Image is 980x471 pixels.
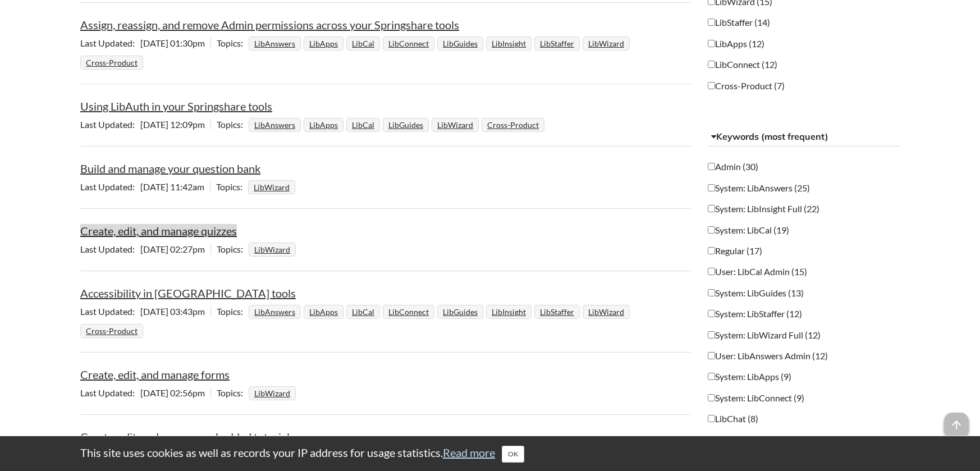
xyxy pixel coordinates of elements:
a: Read more [443,446,495,459]
ul: Topics [249,119,547,130]
input: Admin (30) [708,163,715,170]
span: [DATE] 03:43pm [80,306,210,317]
button: Keywords (most frequent) [708,127,900,147]
label: LibChat (8) [708,413,758,425]
ul: Topics [80,38,633,67]
span: Last Updated [80,306,140,317]
label: System: LibApps (9) [708,371,791,383]
a: LibInsight [490,304,528,320]
a: arrow_upward [944,414,969,427]
label: System: LibWizard Full (12) [708,329,821,341]
span: Topics [217,306,249,317]
input: System: LibConnect (9) [708,394,715,401]
a: Cross-Product [84,54,139,71]
input: Regular (17) [708,247,715,254]
a: Create, edit, and manage forms [80,368,230,381]
label: System: LibConnect (9) [708,392,804,404]
span: Last Updated [80,181,140,192]
a: Using LibAuth in your Springshare tools [80,99,272,113]
span: Last Updated [80,38,140,48]
label: System: LibInsight Full (22) [708,203,819,215]
span: [DATE] 02:56pm [80,387,210,398]
span: [DATE] 01:30pm [80,38,210,48]
span: Last Updated [80,244,140,254]
span: Last Updated [80,119,140,130]
input: System: LibGuides (13) [708,289,715,296]
a: LibAnswers [253,35,297,52]
span: [DATE] 11:42am [80,181,210,192]
a: Cross-Product [84,323,139,339]
label: LibConnect (12) [708,58,777,71]
input: User: LibAnswers Admin (12) [708,352,715,359]
a: Cross-Product [486,117,541,133]
ul: Topics [248,181,298,192]
input: Cross-Product (7) [708,82,715,89]
input: System: LibInsight Full (22) [708,205,715,212]
label: Cross-Product (7) [708,80,785,92]
ul: Topics [80,306,633,336]
input: System: LibStaffer (12) [708,310,715,317]
label: LibApps (12) [708,38,764,50]
div: This site uses cookies as well as records your IP address for usage statistics. [69,445,911,463]
input: LibChat (8) [708,415,715,422]
a: LibApps [308,117,340,133]
a: LibAnswers [253,304,297,320]
span: Topics [217,119,249,130]
span: Topics [217,244,249,254]
label: Admin (30) [708,161,758,173]
a: LibApps [308,35,340,52]
a: LibWizard [253,385,292,401]
a: Build and manage your question bank [80,162,260,175]
a: LibWizard [253,241,292,258]
a: LibInsight [490,35,528,52]
label: System: LibCal (19) [708,224,789,236]
a: LibStaffer [538,304,576,320]
span: Topics [217,38,249,48]
span: [DATE] 02:27pm [80,244,210,254]
span: arrow_upward [944,413,969,437]
input: User: LibCal Admin (15) [708,268,715,275]
input: System: LibApps (9) [708,373,715,380]
a: LibAnswers [253,117,297,133]
label: System: LibGuides (13) [708,287,804,299]
input: LibStaffer (14) [708,19,715,26]
span: Last Updated [80,387,140,398]
label: Regular (17) [708,245,762,257]
a: LibGuides [387,117,425,133]
label: User: LibAnswers Admin (12) [708,350,828,362]
label: User: LibCal Admin (15) [708,266,807,278]
input: System: LibCal (19) [708,226,715,234]
a: Assign, reassign, and remove Admin permissions across your Springshare tools [80,18,459,31]
input: System: LibWizard Full (12) [708,331,715,339]
ul: Topics [249,387,299,398]
a: LibGuides [441,304,479,320]
a: LibCal [350,304,376,320]
a: LibCal [350,35,376,52]
label: System: LibStaffer (12) [708,308,802,320]
span: [DATE] 12:09pm [80,119,210,130]
a: LibWizard [436,117,475,133]
a: LibWizard [252,179,291,195]
a: LibConnect [387,35,431,52]
a: Create, edit, and manage quizzes [80,224,237,237]
input: System: LibAnswers (25) [708,184,715,191]
label: System: LibAnswers (25) [708,182,810,194]
a: LibCal [350,117,376,133]
label: LibStaffer (14) [708,16,770,29]
a: LibStaffer [538,35,576,52]
input: LibApps (12) [708,40,715,47]
a: LibApps [308,304,340,320]
input: LibConnect (12) [708,61,715,68]
button: Close [502,446,524,463]
a: LibWizard [587,35,626,52]
a: Create, edit, and manage embedded tutorials [80,430,295,443]
a: Accessibility in [GEOGRAPHIC_DATA] tools [80,286,296,300]
label: User: LibGuides Admin (8) [708,433,817,446]
a: LibConnect [387,304,431,320]
ul: Topics [249,244,299,254]
span: Topics [216,181,248,192]
a: LibWizard [587,304,626,320]
a: LibGuides [441,35,479,52]
span: Topics [217,387,249,398]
